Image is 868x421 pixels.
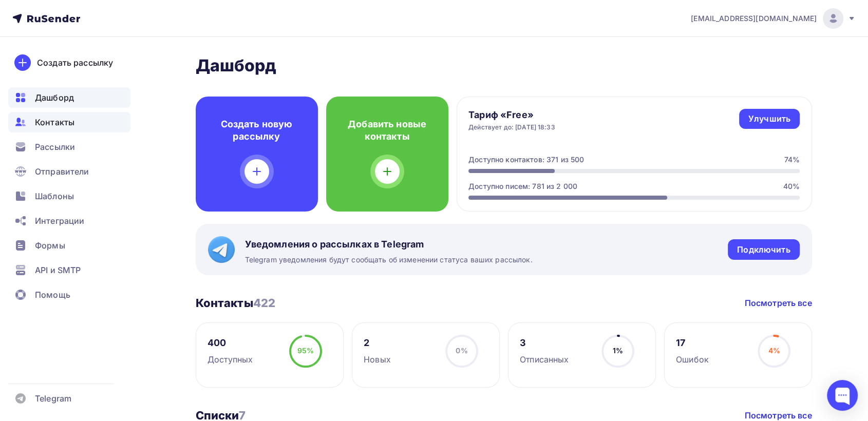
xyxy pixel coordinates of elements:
[8,112,130,132] a: Контакты
[676,353,709,366] div: Ошибок
[783,181,800,192] div: 40%
[468,155,584,165] div: Доступно контактов: 371 из 500
[613,346,623,355] span: 1%
[468,181,577,192] div: Доступно писем: 781 из 2 000
[35,289,70,301] span: Помощь
[35,190,74,202] span: Шаблоны
[212,118,301,143] h4: Создать новую рассылку
[8,186,130,206] a: Шаблоны
[196,55,812,76] h2: Дашборд
[207,337,253,349] div: 400
[784,155,800,165] div: 74%
[364,353,391,366] div: Новых
[745,297,812,309] a: Посмотреть все
[768,346,780,355] span: 4%
[297,346,314,355] span: 95%
[37,56,113,69] div: Создать рассылку
[691,13,817,24] span: [EMAIL_ADDRESS][DOMAIN_NAME]
[8,87,130,108] a: Дашборд
[35,392,71,405] span: Telegram
[691,8,856,29] a: [EMAIL_ADDRESS][DOMAIN_NAME]
[520,337,569,349] div: 3
[8,161,130,182] a: Отправители
[676,337,709,349] div: 17
[35,141,75,153] span: Рассылки
[520,353,569,366] div: Отписанных
[245,238,533,251] span: Уведомления о рассылках в Telegram
[468,123,555,131] div: Действует до: [DATE] 18:33
[35,91,74,104] span: Дашборд
[35,165,89,178] span: Отправители
[8,235,130,256] a: Формы
[35,215,84,227] span: Интеграции
[343,118,432,143] h4: Добавить новые контакты
[364,337,391,349] div: 2
[207,353,253,366] div: Доступных
[196,296,276,310] h3: Контакты
[35,239,65,252] span: Формы
[35,264,81,276] span: API и SMTP
[8,137,130,157] a: Рассылки
[35,116,74,128] span: Контакты
[737,244,790,256] div: Подключить
[245,255,533,265] span: Telegram уведомления будут сообщать об изменении статуса ваших рассылок.
[456,346,467,355] span: 0%
[468,109,555,121] h4: Тариф «Free»
[748,113,790,125] div: Улучшить
[253,296,275,310] span: 422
